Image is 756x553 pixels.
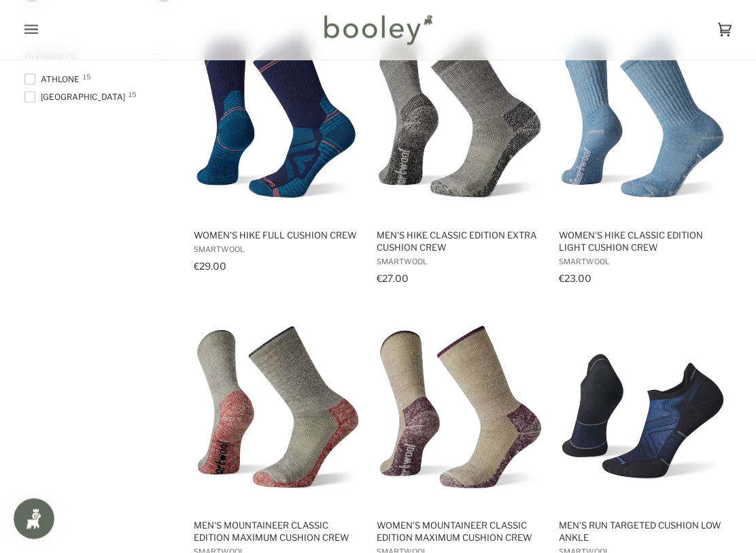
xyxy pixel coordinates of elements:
span: Athlone [24,73,84,86]
img: Smartwool Men's Run Targeted Cushion Low Ankle Black - Booley Galway [557,321,729,493]
span: Men's Mountaineer Classic Edition Maximum Cushion Crew [194,519,362,543]
a: Women's Hike Full Cushion Crew [192,15,364,289]
img: Smartwool Women's Mountaineer Classic Edition Maximum Cushion Crew Socks Taupe - Booley Galway [375,321,547,493]
span: Smartwool [559,257,727,266]
iframe: Button to open loyalty program pop-up [14,499,54,539]
span: [GEOGRAPHIC_DATA] [24,91,129,103]
img: Booley [318,10,437,50]
img: Smartwool Women's Hike Full Cushion Crew Deep Navy - Booley Galway [192,31,364,203]
span: €23.00 [559,272,591,284]
img: Smartwool Men's Mountaineer Classic Edition Maximum Cushion Crew Socks Charcoal - Booley Galway [192,321,364,493]
span: Men's Hike Classic Edition Extra Cushion Crew [377,229,545,253]
span: €27.00 [377,272,409,284]
span: 15 [128,91,137,98]
span: Women's Hike Classic Edition Light Cushion Crew [559,229,727,253]
span: Women's Hike Full Cushion Crew [194,229,362,241]
img: Smartwool Women's Hike Classic Edition Light Cushion Crew Socks Mist Blue - Booley Galway [557,31,729,203]
span: Smartwool [377,257,545,266]
a: Women's Hike Classic Edition Light Cushion Crew [557,15,729,289]
img: Smartwool Men's Hike Classic Edition Extra Cushion Crew Black - Booley Galway [375,31,547,203]
span: Women's Mountaineer Classic Edition Maximum Cushion Crew [377,519,545,543]
span: Men's Run Targeted Cushion Low Ankle [559,519,727,543]
span: 15 [83,73,91,80]
a: Men's Hike Classic Edition Extra Cushion Crew [375,15,547,289]
span: €29.00 [194,260,226,272]
span: Smartwool [194,245,362,254]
